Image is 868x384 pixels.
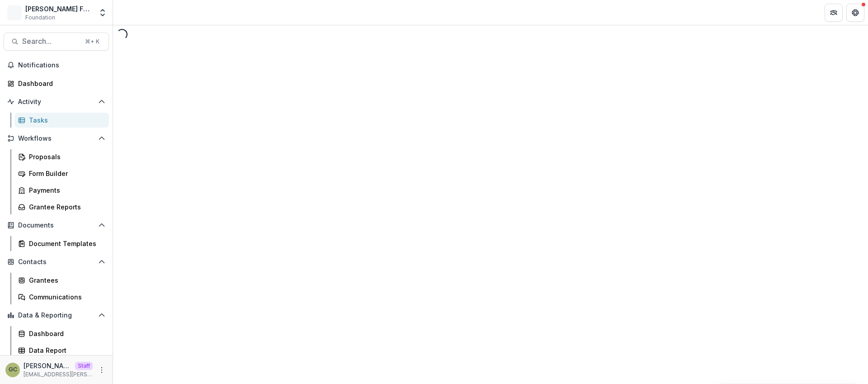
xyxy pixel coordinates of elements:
[4,95,109,109] button: Open Activity
[18,312,94,319] span: Data & Reporting
[29,239,102,248] div: Document Templates
[14,343,109,358] a: Data Report
[14,183,109,198] a: Payments
[14,113,109,128] a: Tasks
[14,273,109,288] a: Grantees
[825,4,843,22] button: Partners
[29,346,102,355] div: Data Report
[4,131,109,146] button: Open Workflows
[846,4,864,22] button: Get Help
[14,326,109,341] a: Dashboard
[29,115,102,125] div: Tasks
[29,329,102,338] div: Dashboard
[22,37,80,46] span: Search...
[29,275,102,285] div: Grantees
[75,362,93,370] p: Staff
[18,258,94,266] span: Contacts
[18,98,94,106] span: Activity
[29,169,102,178] div: Form Builder
[9,367,17,373] div: Grace Chang
[4,58,109,72] button: Notifications
[14,166,109,181] a: Form Builder
[25,4,93,14] div: [PERSON_NAME] Fund for the Blind
[96,4,109,22] button: Open entity switcher
[14,236,109,251] a: Document Templates
[83,37,101,47] div: ⌘ + K
[4,76,109,91] a: Dashboard
[4,33,109,51] button: Search...
[18,62,105,69] span: Notifications
[29,292,102,302] div: Communications
[18,135,94,142] span: Workflows
[96,365,107,375] button: More
[25,14,55,22] span: Foundation
[14,199,109,214] a: Grantee Reports
[18,222,94,229] span: Documents
[29,185,102,195] div: Payments
[4,255,109,269] button: Open Contacts
[4,308,109,322] button: Open Data & Reporting
[29,152,102,161] div: Proposals
[29,202,102,212] div: Grantee Reports
[24,370,93,379] p: [EMAIL_ADDRESS][PERSON_NAME][DOMAIN_NAME]
[14,149,109,164] a: Proposals
[18,79,102,88] div: Dashboard
[24,361,71,370] p: [PERSON_NAME]
[4,218,109,232] button: Open Documents
[14,289,109,304] a: Communications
